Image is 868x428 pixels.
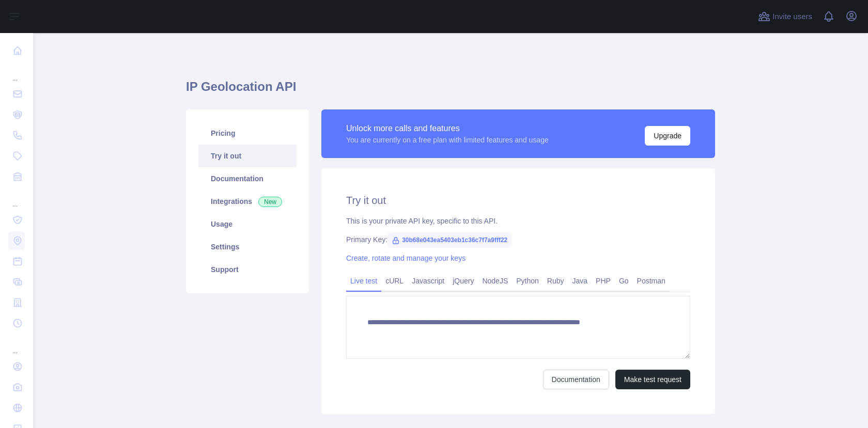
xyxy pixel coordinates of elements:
[346,122,549,135] div: Unlock more calls and features
[512,273,543,289] a: Python
[568,273,592,289] a: Java
[8,188,25,209] div: ...
[772,11,812,23] span: Invite users
[645,126,690,146] button: Upgrade
[381,273,408,289] a: cURL
[198,258,297,281] a: Support
[615,370,690,389] button: Make test request
[543,273,568,289] a: Ruby
[756,8,814,25] button: Invite users
[478,273,512,289] a: NodeJS
[186,78,715,103] h1: IP Geolocation API
[198,167,297,190] a: Documentation
[633,273,670,289] a: Postman
[346,135,549,145] div: You are currently on a free plan with limited features and usage
[408,273,448,289] a: Javascript
[198,190,297,213] a: Integrations New
[198,235,297,258] a: Settings
[198,145,297,167] a: Try it out
[346,216,690,226] div: This is your private API key, specific to this API.
[346,193,690,208] h2: Try it out
[615,273,633,289] a: Go
[448,273,478,289] a: jQuery
[346,234,690,245] div: Primary Key:
[543,370,609,389] a: Documentation
[592,273,615,289] a: PHP
[346,273,381,289] a: Live test
[388,232,512,248] span: 30b68e043ea5403eb1c36c7f7a9fff22
[346,254,466,262] a: Create, rotate and manage your keys
[198,213,297,235] a: Usage
[198,122,297,145] a: Pricing
[8,62,25,83] div: ...
[8,335,25,355] div: ...
[258,197,282,207] span: New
